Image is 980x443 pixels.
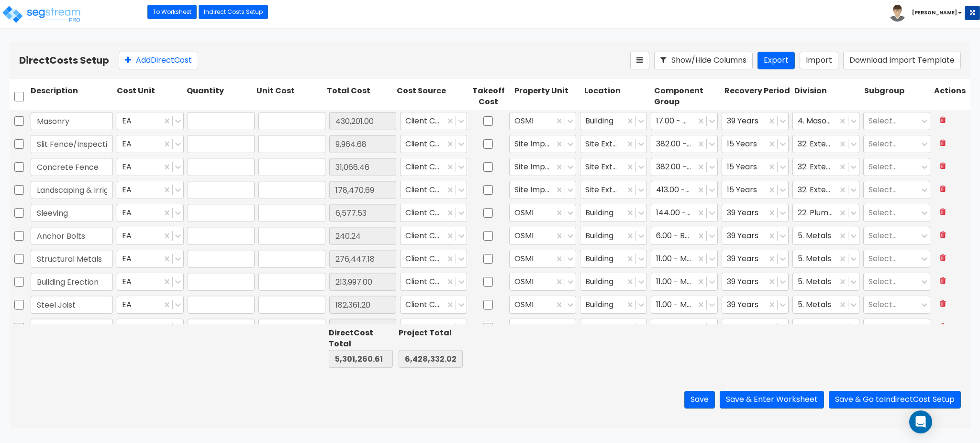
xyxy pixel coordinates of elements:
div: EA [117,227,184,245]
button: Import [800,52,838,69]
div: 413.00 - SITE LANDSCAPING [651,181,718,199]
div: Open Intercom Messenger [909,410,932,433]
div: 39 Years [722,227,789,245]
div: EA [117,135,184,153]
div: Client Cost [400,273,467,291]
div: EA [117,204,184,222]
a: To Worksheet [147,5,197,19]
div: Recovery Period [723,84,792,110]
button: Delete Row [934,227,952,244]
div: Site Exterior [580,181,647,199]
button: Delete Row [934,204,952,221]
div: Client Cost [400,250,467,268]
div: Actions [932,84,970,110]
div: 39 Years [722,204,789,222]
div: 15 Years [722,181,789,199]
div: 4. Masonry [792,112,859,130]
div: 6. Wood, Plastics and Composites [792,319,859,337]
button: Export [757,52,795,69]
div: OSMI [509,112,576,130]
div: Cost Unit [115,84,185,110]
div: 5. Metals [792,296,859,314]
div: OSMI [509,204,576,222]
div: 15.00 - WOOD SUPERSTRUCTURE [651,319,718,337]
div: 5. Metals [792,250,859,268]
div: Location [582,84,652,110]
div: EA [117,319,184,337]
div: EA [117,250,184,268]
div: 11.00 - METALS [651,296,718,314]
button: Delete Row [934,112,952,129]
div: Building [580,296,647,314]
div: 5. Metals [792,273,859,291]
div: Building [580,273,647,291]
div: 11.00 - METALS [651,273,718,291]
div: 32. Exterior Improvements [792,158,859,176]
div: EA [117,181,184,199]
div: Site Exterior [580,158,647,176]
div: Division [792,84,862,110]
button: Delete Row [934,158,952,175]
div: 11.00 - METALS [651,250,718,268]
img: avatar.png [889,5,906,22]
div: Project Total [399,328,463,339]
button: Delete Row [934,273,952,289]
button: Delete Row [934,319,952,335]
button: Save [684,391,715,409]
div: Client Cost [400,112,467,130]
div: Quantity [185,84,255,110]
div: 382.00 - SITE FENCING & GATES [651,158,718,176]
div: EA [117,296,184,314]
div: Unit Cost [255,84,324,110]
div: EA [117,112,184,130]
div: OSMI [509,250,576,268]
b: [PERSON_NAME] [912,9,957,16]
div: Client Cost [400,204,467,222]
div: 39 Years [722,250,789,268]
div: Site Exterior [580,135,647,153]
div: 22. Plumbing [792,204,859,222]
div: 15 Years [722,158,789,176]
div: 32. Exterior Improvements [792,135,859,153]
div: 32. Exterior Improvements [792,181,859,199]
div: Building [580,204,647,222]
div: Client Cost [400,181,467,199]
div: 15 Years [722,135,789,153]
div: 382.00 - SITE FENCING & GATES [651,135,718,153]
button: Delete Row [934,250,952,266]
div: OSMI [509,319,576,337]
div: Client Cost [400,158,467,176]
div: Subgroup [862,84,932,110]
div: Component Group [652,84,722,110]
div: 39 Years [722,319,789,337]
button: Show/Hide Columns [654,52,753,69]
button: AddDirectCost [119,52,198,69]
div: Building [580,250,647,268]
button: Delete Row [934,135,952,152]
div: Client Cost [400,135,467,153]
div: Total Cost [325,84,395,110]
div: 5. Metals [792,227,859,245]
div: Direct Cost Total [329,328,393,350]
div: Property Unit [512,84,582,110]
div: EA [117,158,184,176]
div: Site Improvements [509,181,576,199]
div: Cost Source [395,84,465,110]
button: Save & Go toIndirectCost Setup [829,391,961,409]
div: 17.00 - MASONRY [651,112,718,130]
button: Save & Enter Worksheet [720,391,824,409]
div: Building [580,319,647,337]
div: 39 Years [722,296,789,314]
div: Client Cost [400,319,467,337]
div: Building [580,227,647,245]
div: EA [117,273,184,291]
button: Delete Row [934,181,952,198]
div: OSMI [509,296,576,314]
img: logo_pro_r.png [1,5,83,24]
div: 6.00 - BLDG FOUNDATIONS [651,227,718,245]
div: OSMI [509,273,576,291]
div: Building [580,112,647,130]
a: Indirect Costs Setup [199,5,268,19]
div: 39 Years [722,273,789,291]
div: Site Improvements [509,135,576,153]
